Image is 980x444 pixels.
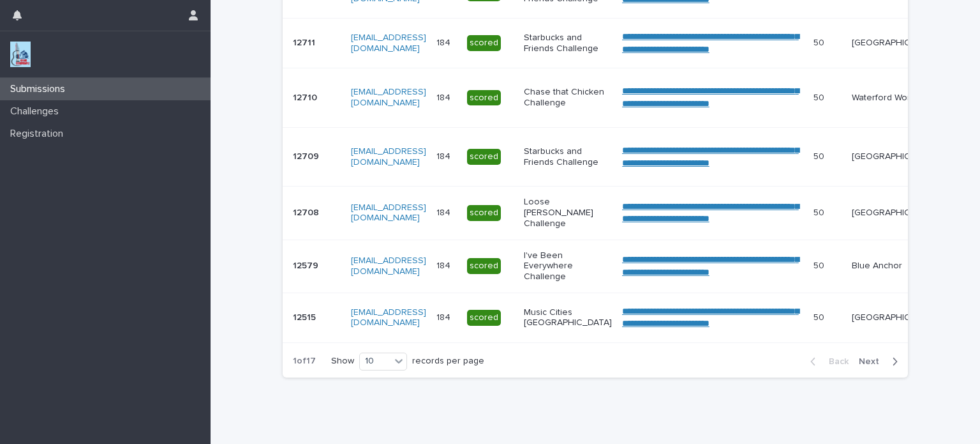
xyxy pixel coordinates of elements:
[813,258,827,272] p: 50
[467,90,501,106] div: scored
[436,205,453,218] p: 184
[813,310,827,323] p: 50
[813,205,827,218] p: 50
[852,312,940,323] p: [GEOGRAPHIC_DATA]
[813,149,827,162] p: 50
[467,310,501,326] div: scored
[351,88,426,107] a: [EMAIL_ADDRESS][DOMAIN_NAME]
[351,147,426,167] a: [EMAIL_ADDRESS][DOMAIN_NAME]
[436,90,453,103] p: 184
[524,87,612,109] p: Chase that Chicken Challenge
[351,203,426,223] a: [EMAIL_ADDRESS][DOMAIN_NAME]
[436,258,453,272] p: 184
[859,357,887,366] span: Next
[5,105,69,118] p: Challenges
[436,149,453,162] p: 184
[813,90,827,103] p: 50
[436,35,453,49] p: 184
[351,308,426,328] a: [EMAIL_ADDRESS][DOMAIN_NAME]
[854,356,908,367] button: Next
[524,307,612,329] p: Music Cities [GEOGRAPHIC_DATA]
[524,146,612,168] p: Starbucks and Friends Challenge
[852,38,940,49] p: [GEOGRAPHIC_DATA]
[293,205,322,218] p: 12708
[852,261,940,272] p: Blue Anchor
[293,35,318,49] p: 12711
[412,356,484,367] p: records per page
[331,356,354,367] p: Show
[351,256,426,276] a: [EMAIL_ADDRESS][DOMAIN_NAME]
[436,310,453,323] p: 184
[293,149,322,162] p: 12709
[5,128,73,140] p: Registration
[813,35,827,49] p: 50
[467,258,501,274] div: scored
[467,35,501,51] div: scored
[800,356,854,367] button: Back
[852,208,940,218] p: [GEOGRAPHIC_DATA]
[293,90,320,103] p: 12710
[293,258,321,272] p: 12579
[293,310,318,323] p: 12515
[351,33,426,53] a: [EMAIL_ADDRESS][DOMAIN_NAME]
[467,205,501,221] div: scored
[852,151,940,162] p: [GEOGRAPHIC_DATA]
[524,197,612,229] p: Loose [PERSON_NAME] Challenge
[524,33,612,54] p: Starbucks and Friends Challenge
[283,346,326,377] p: 1 of 17
[524,250,612,282] p: I've Been Everywhere Challenge
[467,149,501,165] div: scored
[821,357,849,366] span: Back
[5,83,75,95] p: Submissions
[10,42,31,67] img: jxsLJbdS1eYBI7rVAS4p
[852,93,940,103] p: Waterford Works
[360,355,390,368] div: 10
